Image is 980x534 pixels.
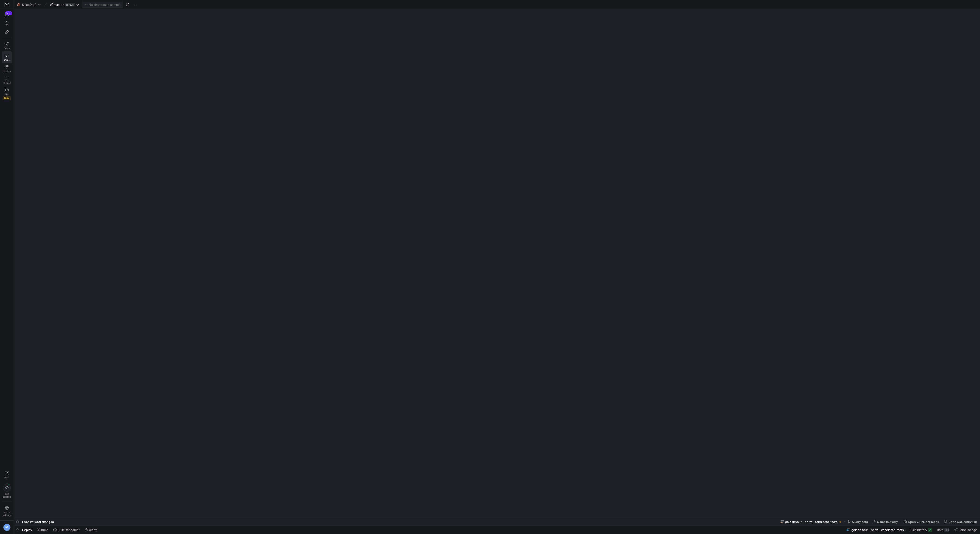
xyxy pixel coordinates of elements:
[908,520,939,524] span: Open YAML definition
[907,526,934,534] button: Build history
[948,520,977,524] span: Open SQL definition
[952,526,979,534] button: Point lineage
[83,526,100,534] button: Alerts
[3,70,11,73] span: Monitor
[877,520,898,524] span: Compile query
[909,528,927,532] span: Build history
[16,2,42,8] button: 🏈SalesDraft
[846,518,870,526] button: Query data
[5,11,12,15] div: 596
[785,520,838,524] span: goldenhour__norm__candidate_facts
[944,528,949,532] div: 583
[2,51,12,63] a: Code
[3,81,11,84] span: Catalog
[2,522,12,532] button: DZ
[942,518,979,526] button: Open SQL definition
[959,528,977,532] span: Point lineage
[871,518,900,526] button: Compile query
[5,2,9,7] img: https://storage.googleapis.com/y42-prod-data-exchange/images/Yf2Qvegn13xqq0DljGMI0l8d5Zqtiw36EXr8...
[22,528,32,532] span: Deploy
[902,518,941,526] button: Open YAML definition
[3,492,11,498] span: Get started
[851,528,904,532] span: goldenhour__norm__candidate_facts
[935,526,951,534] button: Data583
[2,482,12,500] button: Getstarted
[89,528,97,532] span: Alerts
[2,504,12,519] a: Spacesettings
[2,11,12,19] button: 596
[3,511,11,516] span: Space settings
[48,2,80,8] button: masterdefault
[2,469,12,481] button: Help
[4,58,10,61] span: Code
[22,520,54,524] span: Preview local changes
[4,47,10,50] span: Editor
[2,1,12,9] a: https://storage.googleapis.com/y42-prod-data-exchange/images/Yf2Qvegn13xqq0DljGMI0l8d5Zqtiw36EXr8...
[22,3,37,6] span: SalesDraft
[2,40,12,51] a: Editor
[54,3,64,6] span: master
[2,86,12,102] a: PRsBeta
[41,528,48,532] span: Build
[937,528,943,532] span: Data
[65,3,75,6] span: default
[852,520,868,524] span: Query data
[51,526,82,534] button: Build scheduler
[2,63,12,75] a: Monitor
[3,96,11,100] span: Beta
[5,93,9,96] span: PRs
[2,75,12,86] a: Catalog
[35,526,50,534] button: Build
[17,3,20,6] span: 🏈
[57,528,80,532] span: Build scheduler
[4,476,10,479] span: Help
[3,524,11,531] div: DZ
